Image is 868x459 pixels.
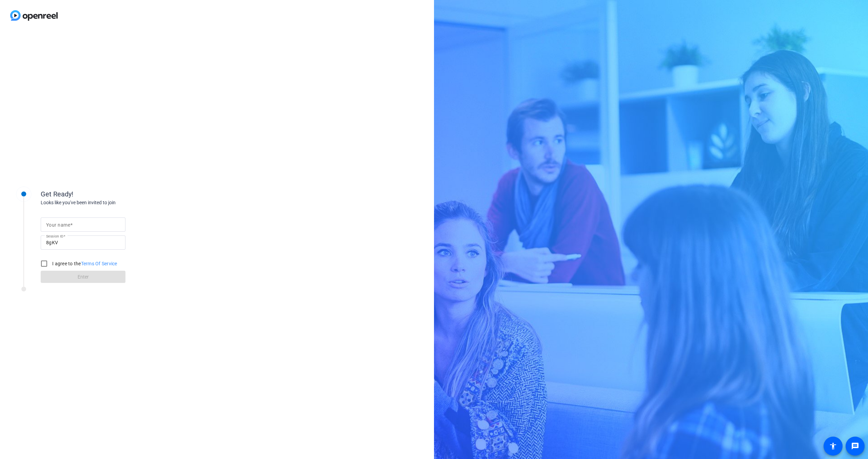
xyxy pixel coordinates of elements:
[46,234,63,238] mat-label: Session ID
[41,189,176,199] div: Get Ready!
[851,442,859,450] mat-icon: message
[51,260,117,267] label: I agree to the
[46,222,70,228] mat-label: Your name
[41,199,176,206] div: Looks like you've been invited to join
[81,261,117,266] a: Terms Of Service
[829,442,837,450] mat-icon: accessibility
